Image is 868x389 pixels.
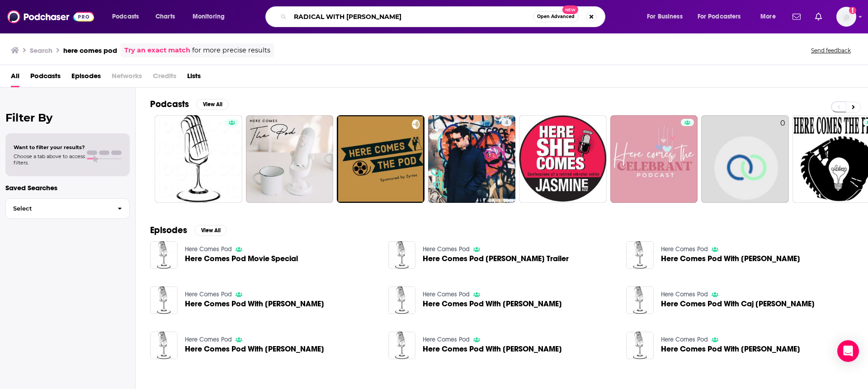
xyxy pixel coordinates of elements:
span: Here Comes Pod With [PERSON_NAME] [185,345,324,353]
span: Networks [112,69,142,87]
button: Send feedback [808,47,854,54]
span: Logged in as kkade [836,7,856,27]
a: Try an exact match [124,45,190,56]
span: for more precise results [192,45,270,56]
button: Show profile menu [836,7,856,27]
span: Charts [156,10,175,23]
img: Here Comes Pod With Andy Kaplan [150,332,178,359]
svg: Add a profile image [849,7,856,14]
a: Here Comes Pod With Peter Andrews [423,345,562,353]
span: Choose a tab above to access filters. [14,153,85,166]
a: Here Comes Pod With Kieran Maguire [661,255,800,262]
a: Here Comes Pod [185,245,232,253]
img: Here Comes Pod With Peter Andrews [388,332,416,359]
a: Here Comes Pod [185,336,232,343]
a: Here Comes Pod With Armando Nunez [423,300,562,308]
a: Show notifications dropdown [811,9,826,24]
span: Here Comes Pod With [PERSON_NAME] [661,345,800,353]
a: 4 [501,119,512,126]
a: Here Comes Pod With Caj Sohal [661,300,815,308]
div: Search podcasts, credits, & more... [274,6,614,27]
span: For Business [647,10,683,23]
img: User Profile [836,7,856,27]
button: View All [194,225,227,236]
button: View All [196,99,229,110]
button: open menu [754,9,787,24]
a: 0 [701,115,789,203]
a: All [11,69,19,87]
span: Want to filter your results? [14,144,85,150]
span: Monitoring [193,10,225,23]
a: Here Comes Pod With Andy Kaplan [185,345,324,353]
button: Open AdvancedNew [533,11,579,22]
span: 4 [505,118,508,127]
button: open menu [641,9,694,24]
button: open menu [692,9,754,24]
img: Here Comes Pod With Caj Sohal [626,286,654,314]
h3: Search [30,46,52,55]
a: Podcasts [30,69,61,87]
input: Search podcasts, credits, & more... [290,9,533,24]
img: Podchaser - Follow, Share and Rate Podcasts [7,8,94,25]
span: Here Comes Pod [PERSON_NAME] Trailer [423,255,569,262]
a: EpisodesView All [150,225,227,236]
h3: here comes pod [63,46,117,55]
span: Credits [153,69,176,87]
span: Open Advanced [537,14,575,19]
span: Here Comes Pod With [PERSON_NAME] [423,345,562,353]
a: Charts [150,9,180,24]
h2: Filter By [5,111,130,124]
span: Select [6,206,110,211]
a: 4 [428,115,516,203]
a: Here Comes Pod With Fernando Szew [661,345,800,353]
span: Podcasts [112,10,139,23]
p: Saved Searches [5,183,130,192]
a: Show notifications dropdown [789,9,804,24]
a: PodcastsView All [150,98,229,110]
a: Here Comes Pod [661,291,708,298]
span: Here Comes Pod With [PERSON_NAME] [185,300,324,308]
span: Here Comes Pod With Caj [PERSON_NAME] [661,300,815,308]
a: Here Comes Pod [423,291,470,298]
span: For Podcasters [698,10,741,23]
div: Open Intercom Messenger [837,340,859,362]
a: Lists [187,69,201,87]
a: Here Comes Pod Paul Heaney Trailer [423,255,569,262]
img: Here Comes Pod With Armando Nunez [388,286,416,314]
img: Here Comes Pod With Fernando Szew [626,332,654,359]
button: open menu [106,9,151,24]
a: Here Comes Pod [661,245,708,253]
a: Here Comes Pod [185,291,232,298]
span: Here Comes Pod With [PERSON_NAME] [661,255,800,262]
img: Here Comes Pod Movie Special [150,241,178,269]
a: Here Comes Pod [661,336,708,343]
img: Here Comes Pod With Stephen Mowbray [150,286,178,314]
img: Here Comes Pod Paul Heaney Trailer [388,241,416,269]
h2: Podcasts [150,98,189,110]
a: Episodes [71,69,101,87]
div: 0 [780,119,785,199]
h2: Episodes [150,225,187,236]
a: Here Comes Pod With Stephen Mowbray [185,300,324,308]
span: Here Comes Pod Movie Special [185,255,298,262]
span: New [562,5,579,14]
img: Here Comes Pod With Kieran Maguire [626,241,654,269]
span: Here Comes Pod With [PERSON_NAME] [423,300,562,308]
a: Here Comes Pod [423,336,470,343]
a: Here Comes Pod [423,245,470,253]
span: More [760,10,776,23]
